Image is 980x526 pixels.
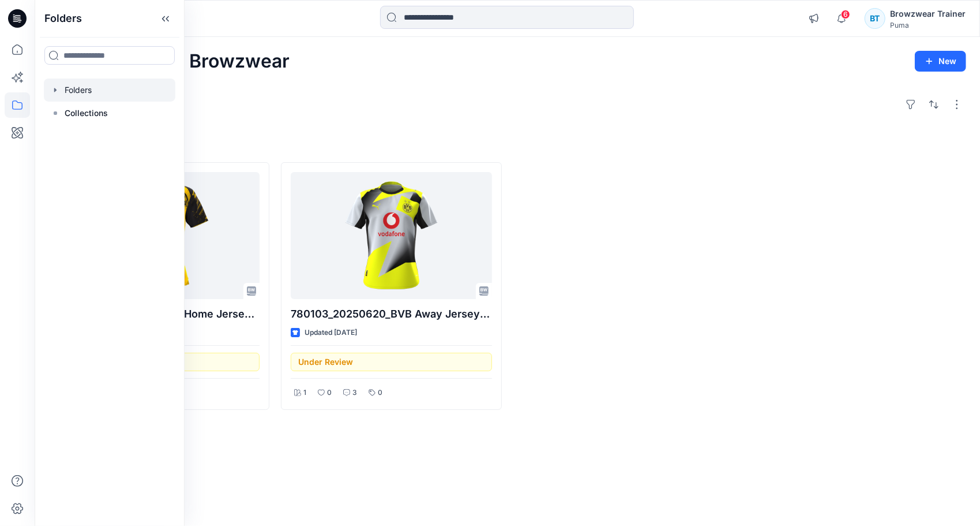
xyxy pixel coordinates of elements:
[841,10,850,19] span: 6
[327,387,332,399] p: 0
[352,387,357,399] p: 3
[305,327,357,339] p: Updated [DATE]
[65,106,108,120] p: Collections
[48,137,966,151] h4: Styles
[378,387,382,399] p: 0
[890,21,966,29] div: Puma
[915,51,966,72] button: New
[291,306,492,322] p: 780103_20250620_BVB Away Jersey Authentic
[303,387,306,399] p: 1
[291,172,492,299] a: 780103_20250620_BVB Away Jersey Authentic
[890,7,966,21] div: Browzwear Trainer
[865,8,885,29] div: BT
